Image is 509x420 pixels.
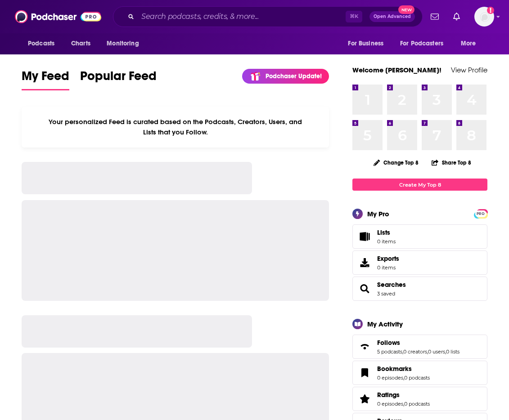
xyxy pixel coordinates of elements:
a: Ratings [377,391,430,399]
span: Ratings [377,391,400,399]
a: My Feed [22,68,69,90]
button: open menu [342,35,395,52]
button: open menu [100,35,150,52]
span: More [461,37,476,50]
span: , [403,401,404,407]
span: Follows [377,339,400,347]
span: Bookmarks [352,361,487,385]
button: Open AdvancedNew [369,11,415,22]
span: Follows [352,335,487,359]
span: Searches [352,277,487,301]
p: Podchaser Update! [266,72,322,80]
button: open menu [455,35,487,52]
a: Popular Feed [80,68,157,90]
a: 0 episodes [377,375,403,381]
span: , [427,349,428,355]
input: Search podcasts, credits, & more... [138,9,346,24]
span: , [403,375,404,381]
a: 0 creators [403,349,427,355]
span: ⌘ K [346,11,362,22]
span: Exports [377,255,399,263]
a: PRO [475,210,486,217]
span: Podcasts [28,37,54,50]
span: Popular Feed [80,68,157,89]
a: 5 podcasts [377,349,402,355]
span: Ratings [352,387,487,411]
img: User Profile [474,7,494,27]
span: My Feed [22,68,69,89]
a: Follows [356,340,374,353]
a: 0 episodes [377,401,403,407]
button: Show profile menu [474,7,494,27]
span: , [445,349,446,355]
a: Bookmarks [377,365,430,373]
a: Show notifications dropdown [450,9,464,24]
a: Ratings [356,393,374,405]
span: New [398,5,414,14]
span: Open Advanced [374,14,411,19]
button: Change Top 8 [368,157,424,168]
span: Charts [71,37,90,50]
div: My Pro [367,210,389,218]
span: 0 items [377,264,399,271]
button: open menu [22,35,66,52]
span: For Business [348,37,383,50]
div: My Activity [367,320,403,328]
a: 0 lists [446,349,459,355]
span: 0 items [377,238,396,245]
a: 0 podcasts [404,375,430,381]
span: For Podcasters [400,37,443,50]
span: Logged in as sarahhallprinc [474,7,494,27]
button: open menu [394,35,456,52]
a: Follows [377,339,459,347]
a: Welcome [PERSON_NAME]! [352,66,441,74]
button: Share Top 8 [431,154,472,171]
span: PRO [475,210,486,217]
div: Your personalized Feed is curated based on the Podcasts, Creators, Users, and Lists that you Follow. [22,107,329,147]
a: 0 users [428,349,445,355]
a: Create My Top 8 [352,179,487,191]
span: Lists [377,228,396,237]
a: Searches [356,282,374,295]
a: Charts [65,35,96,52]
div: Search podcasts, credits, & more... [113,6,423,27]
span: , [402,349,403,355]
img: Podchaser - Follow, Share and Rate Podcasts [15,8,101,25]
a: Exports [352,250,487,275]
a: 3 saved [377,290,395,297]
span: Bookmarks [377,365,412,373]
a: View Profile [451,66,487,74]
a: Searches [377,281,406,289]
span: Lists [356,230,374,243]
a: Lists [352,224,487,249]
svg: Add a profile image [487,7,494,14]
span: Exports [356,256,374,269]
span: Lists [377,228,390,237]
a: 0 podcasts [404,401,430,407]
a: Show notifications dropdown [427,9,442,24]
a: Bookmarks [356,366,374,379]
span: Monitoring [107,37,139,50]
